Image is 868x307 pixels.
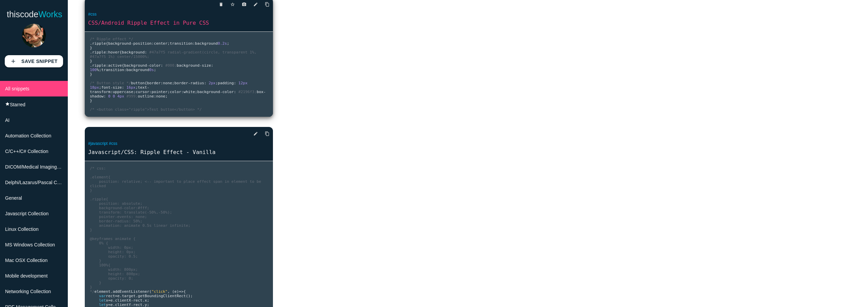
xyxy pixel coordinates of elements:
[138,94,154,98] span: outline
[115,303,131,307] span: clientY
[257,90,263,94] span: box
[5,117,9,123] span: AI
[172,289,175,294] span: (
[183,90,195,94] span: white
[122,85,124,90] span: :
[111,303,113,307] span: e
[88,12,97,17] a: #css
[131,298,133,303] span: -
[133,303,142,307] span: rect
[174,289,177,294] span: e
[161,81,163,85] span: :
[170,41,193,46] span: transition
[85,19,273,27] a: CSS/Android Ripple Effect in Pure CSS
[92,41,106,46] span: ripple
[106,294,115,298] span: rect
[149,289,152,294] span: (
[122,50,144,54] span: background
[263,90,266,94] span: -
[113,85,122,90] span: size
[193,41,195,46] span: :
[90,81,131,85] span: /* Button style */
[113,90,133,94] span: uppercase
[238,90,257,94] span: #2196f3;
[5,149,48,154] span: C/C++/C# Collection
[5,195,22,201] span: General
[124,68,126,72] span: :
[136,294,138,298] span: .
[177,289,186,294] span: )=>{
[38,9,62,19] span: Works
[238,81,248,85] span: 12px
[120,294,122,298] span: .
[124,63,147,68] span: background
[5,86,29,91] span: All snippets
[165,63,177,68] span: #000;
[10,55,16,67] i: add
[188,81,191,85] span: -
[122,63,124,68] span: {
[5,258,47,263] span: Mac OSX Collection
[106,298,108,303] span: x
[172,81,175,85] span: ;
[90,59,92,63] span: }
[99,298,106,303] span: let
[177,63,199,68] span: background
[115,298,131,303] span: clientX
[92,63,106,68] span: ripple
[154,94,156,98] span: :
[145,81,147,85] span: {
[145,50,147,54] span: :
[126,94,138,98] span: #999;
[94,289,110,294] span: element
[108,94,111,98] span: 0
[5,242,55,247] span: MS Windows Collection
[5,226,39,232] span: Linux Collection
[5,55,63,67] a: addSave Snippet
[133,41,152,46] span: position
[113,94,115,98] span: 0
[10,102,25,107] span: Starred
[131,303,133,307] span: -
[113,289,149,294] span: addEventListener
[117,94,124,98] span: 4px
[111,85,113,90] span: -
[165,94,167,98] span: ;
[259,128,270,140] a: Copy to Clipboard
[90,68,97,72] span: 100
[167,289,170,294] span: ,
[5,133,51,138] span: Automation Collection
[186,294,193,298] span: ();
[136,90,149,94] span: cursor
[152,90,167,94] span: pointer
[197,90,220,94] span: background
[195,90,197,94] span: ;
[108,41,131,46] span: background
[5,102,10,106] i: star
[147,63,149,68] span: -
[22,24,46,47] img: a21f57343261df0f753fde937e9276c0
[108,303,111,307] span: =
[111,90,113,94] span: :
[204,81,206,85] span: :
[90,94,103,98] span: shadow
[152,289,167,294] span: "click"
[147,298,150,303] span: ;
[106,303,108,307] span: y
[248,128,258,140] a: edit
[202,63,211,68] span: size
[99,85,101,90] span: ;
[145,303,147,307] span: y
[142,303,145,307] span: .
[156,94,165,98] span: none
[122,294,135,298] span: target
[7,3,62,25] a: thiscodeWorks
[108,63,122,68] span: active
[152,41,154,46] span: :
[133,90,136,94] span: ;
[145,298,147,303] span: x
[253,128,258,140] i: edit
[218,41,227,46] span: 0.2s
[147,303,150,307] span: ;
[115,294,117,298] span: =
